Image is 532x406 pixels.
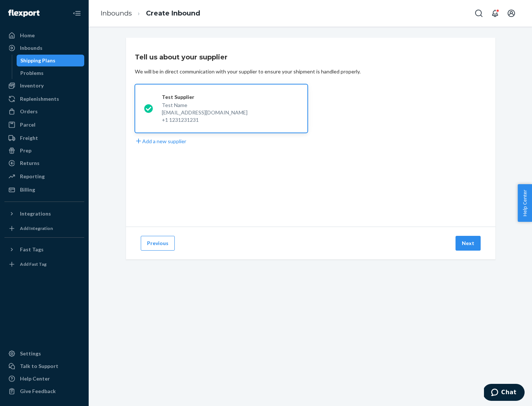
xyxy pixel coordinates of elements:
[135,68,361,75] div: We will be in direct communication with your supplier to ensure your shipment is handled properly.
[504,6,519,21] button: Open account menu
[4,184,84,196] a: Billing
[471,6,486,21] button: Open Search Box
[20,95,59,103] div: Replenishments
[20,134,38,142] div: Freight
[20,261,47,267] div: Add Fast Tag
[20,121,35,128] div: Parcel
[4,258,84,270] a: Add Fast Tag
[17,67,85,79] a: Problems
[20,186,35,193] div: Billing
[4,385,84,397] button: Give Feedback
[17,55,85,66] a: Shipping Plans
[20,147,31,154] div: Prep
[146,9,200,17] a: Create Inbound
[4,348,84,359] a: Settings
[20,57,55,64] div: Shipping Plans
[4,373,84,385] a: Help Center
[488,6,502,21] button: Open notifications
[484,384,525,402] iframe: Opens a widget where you can chat to one of our agents
[20,225,53,231] div: Add Integration
[20,159,40,167] div: Returns
[4,30,84,41] a: Home
[20,246,44,253] div: Fast Tags
[141,236,175,251] button: Previous
[20,375,50,382] div: Help Center
[20,362,58,370] div: Talk to Support
[95,3,206,24] ol: breadcrumbs
[20,108,38,115] div: Orders
[100,9,132,17] a: Inbounds
[4,223,84,234] a: Add Integration
[20,173,45,180] div: Reporting
[4,360,84,372] button: Talk to Support
[4,132,84,144] a: Freight
[4,93,84,105] a: Replenishments
[4,171,84,182] a: Reporting
[4,42,84,54] a: Inbounds
[4,80,84,92] a: Inventory
[20,388,56,395] div: Give Feedback
[4,119,84,131] a: Parcel
[4,145,84,156] a: Prep
[69,6,84,21] button: Close Navigation
[8,10,40,17] img: Flexport logo
[20,44,42,52] div: Inbounds
[4,208,84,220] button: Integrations
[4,244,84,255] button: Fast Tags
[135,137,186,145] button: Add a new supplier
[20,350,41,357] div: Settings
[20,32,35,39] div: Home
[20,210,51,217] div: Integrations
[456,236,481,251] button: Next
[4,106,84,117] a: Orders
[4,157,84,169] a: Returns
[135,52,228,62] h3: Tell us about your supplier
[20,69,44,77] div: Problems
[20,82,44,89] div: Inventory
[518,184,532,222] button: Help Center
